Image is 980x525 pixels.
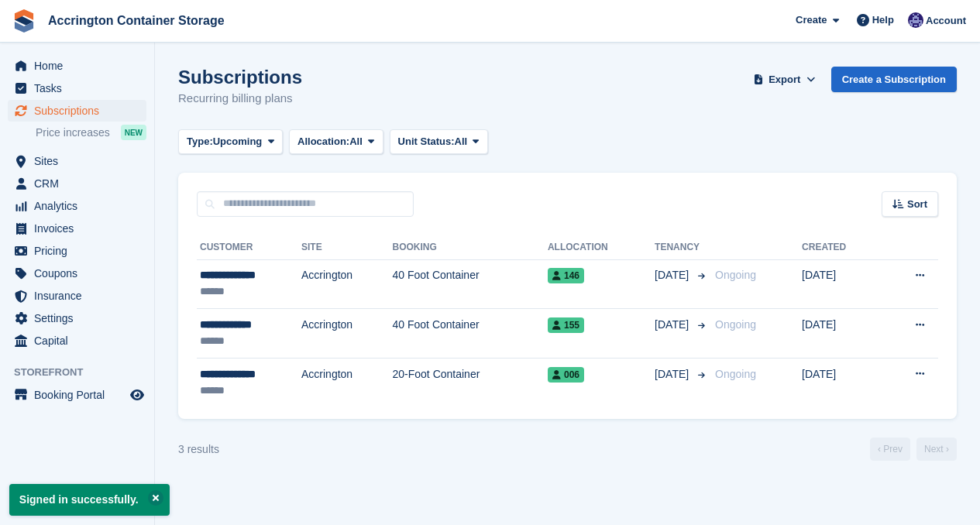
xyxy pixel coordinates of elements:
span: Storefront [14,365,154,380]
a: menu [8,218,146,239]
span: Analytics [34,195,127,217]
div: NEW [121,125,146,140]
a: Next [916,437,957,461]
a: menu [8,285,146,307]
span: Account [926,13,966,29]
span: Invoices [34,218,127,239]
th: Customer [197,235,301,260]
span: [DATE] [655,267,692,283]
td: Accrington [301,358,393,407]
span: Ongoing [715,368,756,380]
td: 40 Foot Container [393,309,548,359]
th: Site [301,235,393,260]
td: [DATE] [802,309,880,359]
a: Accrington Container Storage [42,8,231,33]
img: Jacob Connolly [908,12,923,28]
span: Price increases [36,125,110,140]
span: Ongoing [715,318,756,331]
a: menu [8,384,146,406]
button: Type: Upcoming [178,129,283,155]
span: Tasks [34,77,127,99]
td: [DATE] [802,259,880,309]
td: [DATE] [802,358,880,407]
span: All [455,134,468,149]
span: Allocation: [297,134,349,149]
span: Pricing [34,240,127,262]
span: Sort [907,197,927,212]
th: Booking [393,235,548,260]
a: menu [8,150,146,172]
th: Created [802,235,880,260]
span: [DATE] [655,366,692,383]
a: menu [8,262,146,284]
span: [DATE] [655,317,692,333]
a: Preview store [128,386,146,404]
a: menu [8,77,146,99]
div: 3 results [178,441,219,458]
p: Recurring billing plans [178,90,302,108]
td: Accrington [301,309,393,359]
span: 146 [548,268,584,283]
span: Home [34,55,127,77]
a: menu [8,173,146,194]
span: All [349,134,363,149]
span: Upcoming [213,134,263,149]
span: Settings [34,307,127,329]
a: menu [8,195,146,217]
span: Unit Status: [398,134,455,149]
a: menu [8,240,146,262]
span: Export [769,72,800,87]
span: Ongoing [715,269,756,281]
span: 155 [548,317,584,333]
span: Subscriptions [34,100,127,122]
span: Insurance [34,285,127,307]
a: menu [8,330,146,352]
p: Signed in successfully. [9,484,170,516]
a: menu [8,55,146,77]
button: Export [751,67,819,92]
a: Create a Subscription [831,67,957,92]
nav: Page [867,437,960,461]
h1: Subscriptions [178,67,302,87]
span: Coupons [34,262,127,284]
button: Allocation: All [289,129,383,155]
button: Unit Status: All [390,129,488,155]
span: Help [872,12,894,28]
span: 006 [548,367,584,383]
td: Accrington [301,259,393,309]
img: stora-icon-8386f47178a22dfd0bd8f6a31ec36ba5ce8667c1dd55bd0f319d3a0aa187defe.svg [12,9,36,33]
span: Create [796,12,827,28]
th: Tenancy [655,235,709,260]
span: CRM [34,173,127,194]
span: Sites [34,150,127,172]
a: Price increases NEW [36,124,146,141]
a: Previous [870,437,910,461]
span: Booking Portal [34,384,127,406]
span: Capital [34,330,127,352]
a: menu [8,307,146,329]
span: Type: [187,134,213,149]
td: 40 Foot Container [393,259,548,309]
a: menu [8,100,146,122]
th: Allocation [548,235,655,260]
td: 20-Foot Container [393,358,548,407]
